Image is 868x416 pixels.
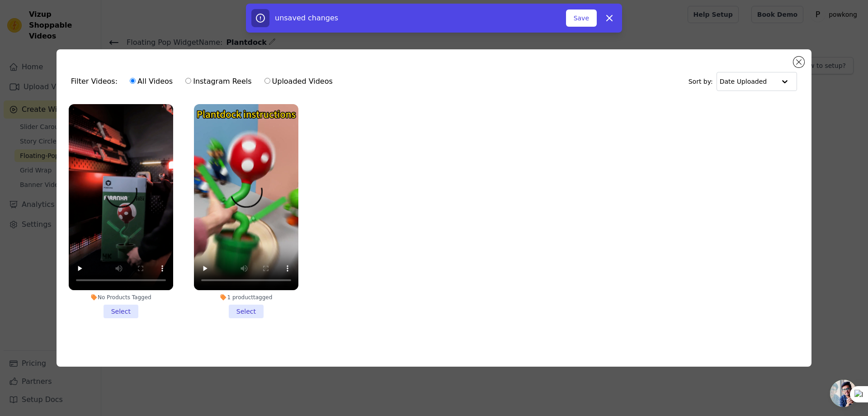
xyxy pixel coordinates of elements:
label: All Videos [129,76,173,87]
span: unsaved changes [275,14,338,22]
div: Sort by: [689,72,797,91]
a: 开放式聊天 [830,380,857,407]
div: No Products Tagged [69,294,173,301]
div: Filter Videos: [71,71,338,92]
label: Uploaded Videos [264,76,333,87]
button: Close modal [793,57,804,67]
button: Save [566,10,597,27]
label: Instagram Reels [185,76,252,87]
div: 1 product tagged [194,294,298,301]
